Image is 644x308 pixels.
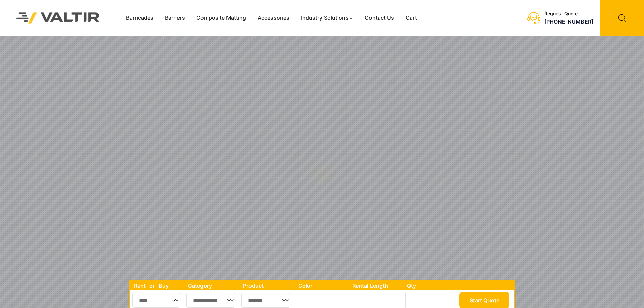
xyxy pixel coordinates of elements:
th: Category [185,281,240,290]
th: Product [240,281,295,290]
a: Barriers [159,13,191,23]
div: Request Quote [544,11,593,17]
a: Industry Solutions [295,13,359,23]
a: [PHONE_NUMBER] [544,18,593,25]
th: Qty [404,281,457,290]
a: Barricades [120,13,159,23]
a: Accessories [252,13,295,23]
a: Contact Us [359,13,400,23]
th: Rental Length [349,281,404,290]
a: Cart [400,13,423,23]
img: Valtir Rentals [7,3,109,32]
th: Rent -or- Buy [130,281,185,290]
a: Composite Matting [191,13,252,23]
th: Color [295,281,349,290]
